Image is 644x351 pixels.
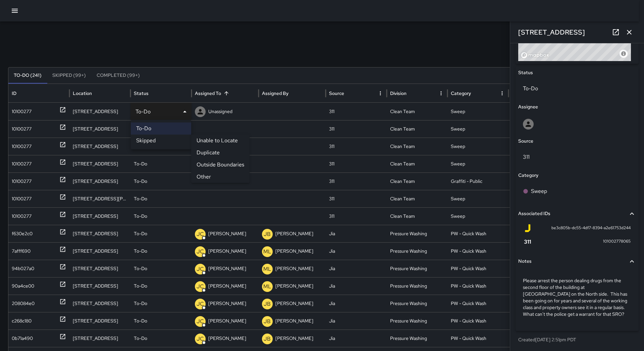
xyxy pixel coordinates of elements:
li: Duplicate [191,147,250,159]
li: Outside Boundaries [191,159,250,171]
li: Unable to Locate [191,135,250,147]
li: Skipped [131,135,191,147]
li: To-Do [131,122,191,135]
li: Other [191,171,250,183]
